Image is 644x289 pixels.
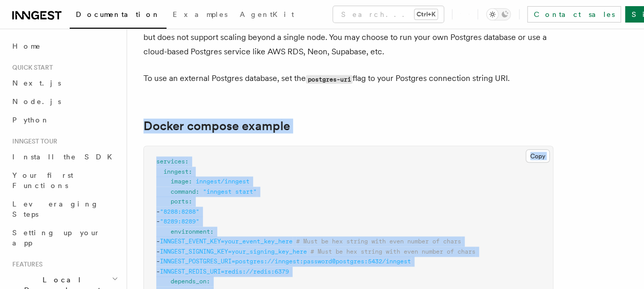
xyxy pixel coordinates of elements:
[8,92,120,111] a: Node.js
[185,157,189,164] span: :
[486,8,511,20] button: Toggle dark mode
[8,74,120,92] a: Next.js
[156,257,160,264] span: -
[156,267,160,275] span: -
[8,260,43,269] span: Features
[171,277,206,284] span: depends_on
[234,3,300,28] a: AgentKit
[196,188,199,195] span: :
[8,137,57,146] span: Inngest tour
[189,197,192,204] span: :
[156,247,160,255] span: -
[156,157,185,164] span: services
[143,16,553,59] p: By default, the Inngest server uses SQLite for persistence. This is convenient for zero-dependenc...
[8,111,120,129] a: Python
[160,237,293,244] span: INNGEST_EVENT_KEY=your_event_key_here
[8,195,120,223] a: Leveraging Steps
[70,3,167,29] a: Documentation
[171,228,210,235] span: environment
[333,6,444,23] button: Search...Ctrl+K
[12,79,61,87] span: Next.js
[210,228,214,235] span: :
[196,177,250,184] span: inngest/inngest
[527,6,621,23] a: Contact sales
[8,148,120,166] a: Install the SDK
[167,3,234,28] a: Examples
[526,149,550,162] button: Copy
[160,267,289,275] span: INNGEST_REDIS_URI=redis://redis:6379
[203,188,257,195] span: "inngest start"
[8,64,53,72] span: Quick start
[156,237,160,244] span: -
[310,247,475,255] span: # Must be hex string with even number of chars
[306,75,352,84] code: postgres-uri
[160,217,199,224] span: "8289:8289"
[189,177,192,184] span: :
[163,168,189,175] span: inngest
[8,37,120,55] a: Home
[173,10,227,18] span: Examples
[12,116,50,124] span: Python
[171,177,189,184] span: image
[12,97,61,106] span: Node.js
[156,217,160,224] span: -
[12,200,99,218] span: Leveraging Steps
[12,153,118,161] span: Install the SDK
[12,171,73,190] span: Your first Functions
[8,166,120,195] a: Your first Functions
[160,257,411,264] span: INNGEST_POSTGRES_URI=postgres://inngest:password@postgres:5432/inngest
[189,168,192,175] span: :
[12,41,41,51] span: Home
[12,229,100,247] span: Setting up your app
[414,9,438,19] kbd: Ctrl+K
[240,10,294,18] span: AgentKit
[76,10,160,18] span: Documentation
[296,237,461,244] span: # Must be hex string with even number of chars
[8,223,120,252] a: Setting up your app
[156,208,160,215] span: -
[160,247,307,255] span: INNGEST_SIGNING_KEY=your_signing_key_here
[160,208,199,215] span: "8288:8288"
[143,71,553,86] p: To use an external Postgres database, set the flag to your Postgres connection string URI.
[171,197,189,204] span: ports
[143,119,290,133] a: Docker compose example
[206,277,210,284] span: :
[171,188,196,195] span: command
